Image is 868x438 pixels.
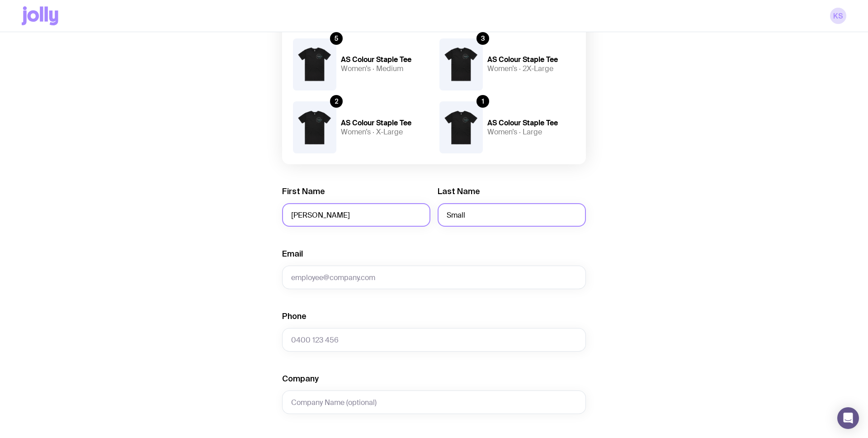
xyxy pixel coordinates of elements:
input: First Name [282,203,430,227]
h4: AS Colour Staple Tee [341,55,429,64]
h4: AS Colour Staple Tee [341,119,429,128]
h5: Women’s · Large [487,128,575,137]
h4: AS Colour Staple Tee [487,55,575,64]
h5: Women’s · X-Large [341,128,429,137]
input: Last Name [438,203,586,227]
a: kS [830,8,846,24]
input: Company Name (optional) [282,390,586,414]
label: Last Name [438,186,480,197]
label: Email [282,248,303,259]
input: 0400 123 456 [282,328,586,352]
label: Phone [282,311,307,322]
h5: Women’s · 2X-Large [487,64,575,73]
input: employee@company.com [282,266,586,289]
div: Open Intercom Messenger [837,407,859,429]
label: First Name [282,186,325,197]
div: 3 [476,32,489,45]
h4: AS Colour Staple Tee [487,119,575,128]
h5: Women’s · Medium [341,64,429,73]
label: Company [282,373,319,384]
div: 1 [476,95,489,108]
div: 2 [330,95,343,108]
div: 5 [330,32,343,45]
